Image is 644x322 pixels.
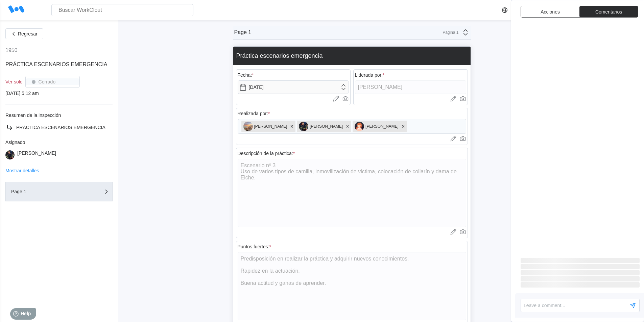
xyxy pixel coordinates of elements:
div: Page 1 [11,189,79,194]
div: Página 1 [442,30,459,35]
div: Puntos fuertes: [238,244,271,249]
textarea: Predisposición en realizar la práctica y adquirir nuevos conocimientos. Rapidez en la actuación. ... [238,252,466,320]
button: Comentarios [579,6,638,17]
input: Buscar WorkClout [51,4,193,16]
div: Ver solo [5,79,23,84]
div: Resumen de la inspección [5,113,113,118]
div: [DATE] 5:12 am [5,91,113,96]
div: Fecha: [238,72,254,78]
a: Explorar plantillas [501,6,571,14]
span: ‌ [521,264,640,269]
input: Seleccionar fecha [238,80,349,94]
div: Page 1 [234,29,252,35]
a: PRÁCTICA ESCENARIOS EMERGENCIA [5,123,113,131]
span: ‌ [521,282,640,288]
div: Descripción de la práctica: [238,151,295,156]
span: Acciones [541,9,560,14]
div: Liderada por: [355,72,385,78]
button: Page 1 [5,182,113,201]
div: Realizada por: [238,111,270,116]
div: Práctica escenarios emergencia [236,52,323,59]
div: [PERSON_NAME] [17,150,56,159]
span: ‌ [521,276,640,281]
button: Mostrar detalles [5,168,39,173]
input: Type here... [355,80,466,94]
img: 2a7a337f-28ec-44a9-9913-8eaa51124fce.jpg [5,150,15,159]
div: 1950 [5,47,18,53]
div: Asignado [5,140,113,145]
span: Comentarios [595,9,622,14]
span: ‌ [521,270,640,275]
textarea: Escenario nº 3 Uso de varios tipos de camilla, inmovilización de victima, colocación de collarín ... [238,159,466,227]
span: ‌ [521,258,640,263]
span: Regresar [18,31,38,36]
span: PRÁCTICA ESCENARIOS EMERGENCIA [16,125,105,130]
button: Acciones [521,6,579,17]
span: PRÁCTICA ESCENARIOS EMERGENCIA [5,61,107,67]
button: Regresar [5,28,43,39]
